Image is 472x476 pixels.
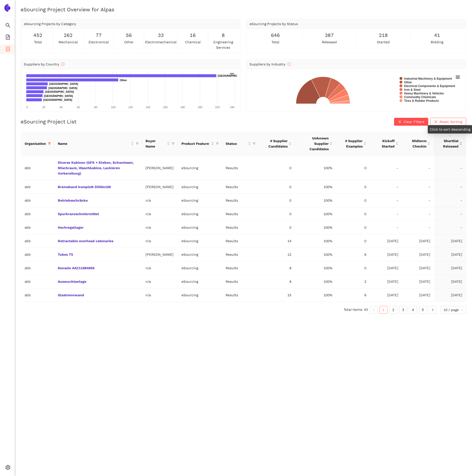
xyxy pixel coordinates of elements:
[322,39,337,45] span: released
[434,31,440,39] span: 41
[374,138,395,149] span: Kickoff Started
[429,306,437,314] button: right
[222,132,259,156] th: this column's title is Status,this column is sortable
[198,106,202,109] text: 200
[336,180,370,194] td: 0
[177,248,222,261] td: eSourcing
[434,120,438,124] span: close
[404,84,455,88] text: Electrical Components & Equipment
[24,62,65,66] span: Suppliers by Country
[142,275,177,288] td: n/a
[177,194,222,207] td: eSourcing
[325,31,334,39] span: 387
[47,140,52,147] span: filter
[402,132,434,156] th: this column's title is Midterm Checkin,this column is sortable
[259,194,295,207] td: 0
[440,119,462,124] span: Reset Sorting
[370,180,402,194] td: -
[21,194,54,207] td: sbb
[259,261,295,275] td: 8
[370,234,402,248] td: [DATE]
[434,207,466,221] td: -
[402,207,434,221] td: -
[177,207,222,221] td: eSourcing
[295,156,336,180] td: 100%
[215,106,220,109] text: 220
[142,132,177,156] th: this column's title is Buyer Name,this column is sortable
[59,106,62,109] text: 40
[404,77,452,80] text: Industrial Machinery & Equipment
[370,306,378,314] button: left
[21,156,54,180] td: sbb
[259,180,295,194] td: 0
[5,45,10,55] span: container
[429,306,437,314] li: Next Page
[390,306,397,313] a: 2
[370,156,402,180] td: -
[48,142,51,145] span: filter
[21,6,466,13] h2: eSourcing Project Overview for Alpas
[295,234,336,248] td: 100%
[404,92,444,95] text: Heavy Machinery & Vehicles
[58,141,130,146] span: Name
[64,31,73,39] span: 262
[370,306,378,314] li: Previous Page
[380,306,387,313] a: 1
[209,39,237,50] span: engineering services
[177,180,222,194] td: eSourcing
[441,306,466,314] div: Page Size
[120,79,127,82] text: Other
[295,180,336,194] td: 100%
[146,138,166,149] span: Buyer Name
[344,306,368,314] li: Total items: 43
[177,275,222,288] td: eSourcing
[336,288,370,302] td: 6
[259,248,295,261] td: 12
[406,138,427,149] span: Midterm Checkin
[250,62,291,66] span: Suppliers by Industry
[163,106,167,109] text: 160
[271,39,279,45] span: total
[216,142,219,145] span: filter
[379,31,388,39] span: 218
[21,261,54,275] td: sbb
[21,221,54,234] td: sbb
[295,207,336,221] td: 100%
[142,234,177,248] td: n/a
[177,156,222,180] td: eSourcing
[404,88,421,91] text: Iron & Steel
[295,275,336,288] td: 100%
[21,118,76,125] h2: eSourcing Project List
[177,261,222,275] td: eSourcing
[5,33,10,43] span: file-add
[370,221,402,234] td: -
[126,31,132,39] span: 56
[336,275,370,288] td: 2
[146,106,150,109] text: 140
[222,221,259,234] td: Results
[43,98,72,101] text: [GEOGRAPHIC_DATA]
[399,306,407,314] li: 3
[26,106,28,109] text: 0
[409,306,417,314] li: 4
[250,22,298,26] span: eSourcing Projects by Status
[215,140,220,147] span: filter
[430,118,466,126] button: closeReset Sorting
[222,194,259,207] td: Results
[336,261,370,275] td: 0
[190,31,196,39] span: 16
[21,275,54,288] td: sbb
[25,141,46,146] span: Organization
[259,221,295,234] td: 0
[177,132,222,156] th: this column's title is Product Feature,this column is sortable
[5,463,10,473] span: setting
[222,275,259,288] td: Results
[295,194,336,207] td: 100%
[77,106,80,109] text: 60
[222,248,259,261] td: Results
[434,234,466,248] td: [DATE]
[299,135,329,152] span: Unknown Supplier Candidates
[180,106,185,109] text: 180
[21,288,54,302] td: sbb
[145,39,177,45] span: electromechanical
